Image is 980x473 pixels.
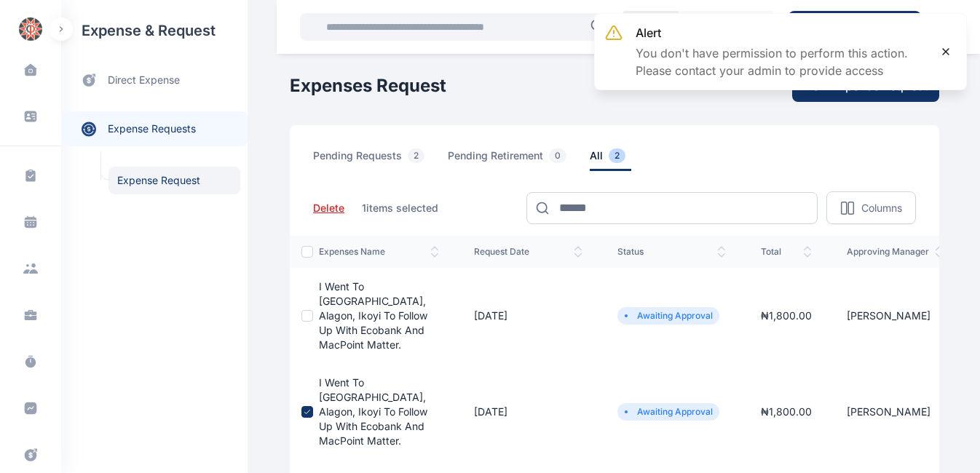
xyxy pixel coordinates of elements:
a: direct expense [61,61,248,100]
p: 1 items selected [362,201,438,215]
span: 2 [609,148,625,163]
a: I went to [GEOGRAPHIC_DATA], Alagon, Ikoyi to follow up with Ecobank and MacPoint Matter. [319,280,427,351]
li: Awaiting Approval [623,310,714,322]
button: Columns [826,191,916,224]
h1: Expenses Request [290,74,446,98]
a: Expense Request [108,167,240,194]
a: I went to [GEOGRAPHIC_DATA], Alagon, Ikoyi to follow up with Ecobank and MacPoint Matter. [319,376,427,447]
span: all [590,148,631,171]
a: pending requests2 [313,148,448,171]
span: 2 [408,148,424,163]
span: direct expense [108,73,180,88]
span: ₦ 1,800.00 [761,309,812,322]
button: Delete [313,201,344,215]
div: expense requests [61,100,248,146]
span: total [761,246,812,258]
td: [PERSON_NAME] [829,364,961,460]
span: request date [474,246,582,258]
span: status [617,246,726,258]
li: Awaiting Approval [623,406,714,418]
a: expense requests [61,111,248,146]
p: You don't have permission to perform this action. Please contact your admin to provide access [636,44,927,79]
span: pending retirement [448,148,572,171]
span: expenses Name [319,246,439,258]
h3: alert [636,24,927,41]
td: [DATE] [457,268,600,364]
td: [PERSON_NAME] [829,268,961,364]
a: all2 [590,148,649,171]
span: pending requests [313,148,430,171]
span: ₦ 1,800.00 [761,405,812,418]
p: Columns [861,201,902,215]
span: 0 [549,148,566,163]
span: approving manager [847,246,944,258]
td: [DATE] [457,364,600,460]
a: pending retirement0 [448,148,590,171]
